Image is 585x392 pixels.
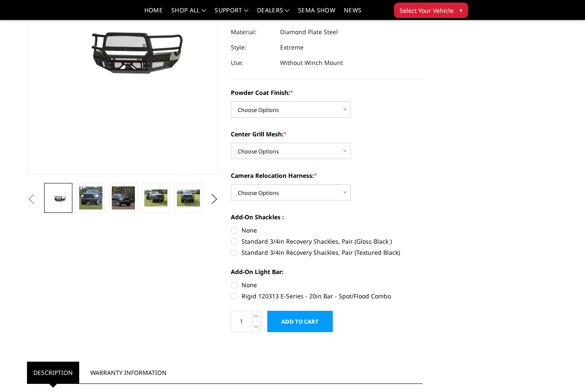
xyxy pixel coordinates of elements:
input: Add to Cart [267,311,333,332]
label: None [231,226,423,235]
label: Camera Relocation Harness: [231,171,423,180]
img: 2019-2025 Ram 2500-3500 - FT Series - Extreme Front Bumper [177,189,200,207]
dd: Diamond Plate Steel [280,24,338,40]
label: Standard 3/4in Recovery Shackles, Pair (Gloss Black ) [231,237,423,246]
span: Select Your Vehicle [400,6,454,15]
dd: Extreme [280,40,304,55]
img: 2019-2025 Ram 2500-3500 - FT Series - Extreme Front Bumper [79,186,102,209]
a: shop all [171,7,206,20]
a: Dealers [257,7,290,20]
label: None [231,280,423,289]
img: 2019-2025 Ram 2500-3500 - FT Series - Extreme Front Bumper [144,189,167,207]
img: 2019-2025 Ram 2500-3500 - FT Series - Extreme Front Bumper [112,186,135,209]
label: Add-On Light Bar: [231,267,423,276]
a: SEMA Show [298,7,335,20]
label: Powder Coat Finish: [231,88,423,97]
a: News [344,7,361,20]
a: Home [144,7,163,20]
button: Next [208,193,221,206]
button: Select Your Vehicle [394,3,468,18]
button: Previous [25,193,38,206]
a: Warranty Information [84,362,173,383]
dt: Material: [231,24,274,40]
span: ▾ [460,6,463,15]
a: Description [27,362,79,383]
label: Rigid 120313 E-Series - 20in Bar - Spot/Flood Combo [231,292,423,301]
a: Support [215,7,248,20]
dt: Style: [231,40,274,55]
dt: Use: [231,55,274,71]
label: Center Grill Mesh: [231,130,423,139]
label: Add-On Shackles : [231,212,423,221]
dd: Without Winch Mount [280,55,343,71]
label: Standard 3/4in Recovery Shackles, Pair (Textured Black) [231,248,423,257]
